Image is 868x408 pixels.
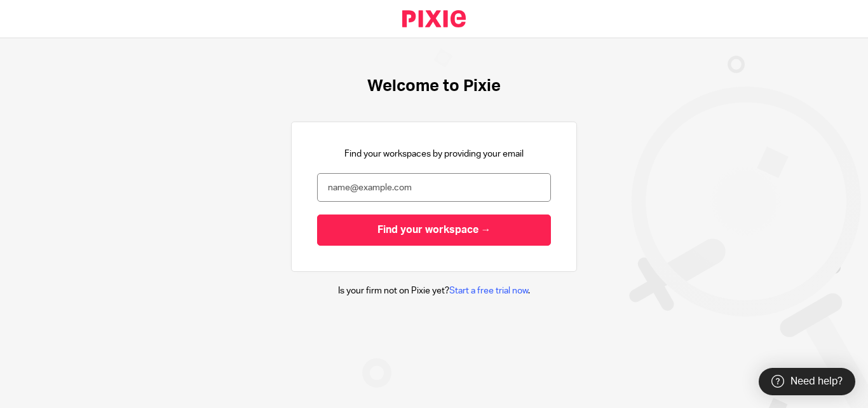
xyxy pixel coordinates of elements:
[367,76,501,96] h1: Welcome to Pixie
[759,368,855,395] div: Need help?
[338,285,530,297] p: Is your firm not on Pixie yet? .
[344,148,524,160] p: Find your workspaces by providing your email
[317,173,551,202] input: name@example.com
[449,286,528,295] a: Start a free trial now
[317,215,551,246] input: Find your workspace →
